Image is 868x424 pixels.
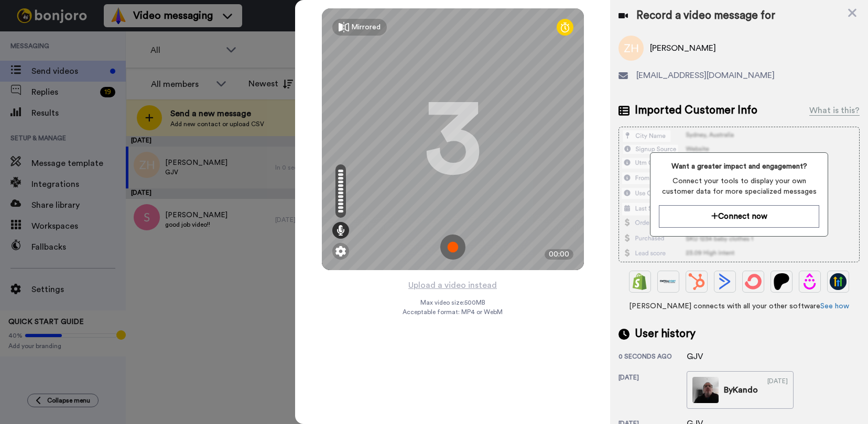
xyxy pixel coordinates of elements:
[717,273,733,290] img: ActiveCampaign
[820,303,849,310] a: See how
[687,350,739,363] div: GJV
[632,273,648,290] img: Shopify
[619,373,687,409] div: [DATE]
[405,278,500,292] button: Upload a video instead
[692,377,719,403] img: 6b4a7607-e0da-42ac-8906-a62e51ec00ec-thumb.jpg
[635,326,696,342] span: User history
[688,273,705,290] img: Hubspot
[724,384,758,396] div: By Kando
[767,377,788,403] div: [DATE]
[659,161,820,172] span: Want a greater impact and engagement?
[420,298,485,307] span: Max video size: 500 MB
[335,246,346,256] img: ic_gear.svg
[773,273,790,290] img: Patreon
[660,273,677,290] img: Ontraport
[440,235,465,260] img: ic_record_start.svg
[636,69,775,82] span: [EMAIL_ADDRESS][DOMAIN_NAME]
[659,205,820,228] button: Connect now
[801,273,818,290] img: Drip
[745,273,762,290] img: ConvertKit
[619,352,687,363] div: 0 seconds ago
[545,249,573,260] div: 00:00
[619,301,860,311] span: [PERSON_NAME] connects with all your other software
[687,371,794,409] a: ByKando[DATE]
[830,273,847,290] img: GoHighLevel
[403,308,503,316] span: Acceptable format: MP4 or WebM
[424,100,482,178] div: 3
[809,104,860,117] div: What is this?
[635,103,757,118] span: Imported Customer Info
[659,176,820,197] span: Connect your tools to display your own customer data for more specialized messages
